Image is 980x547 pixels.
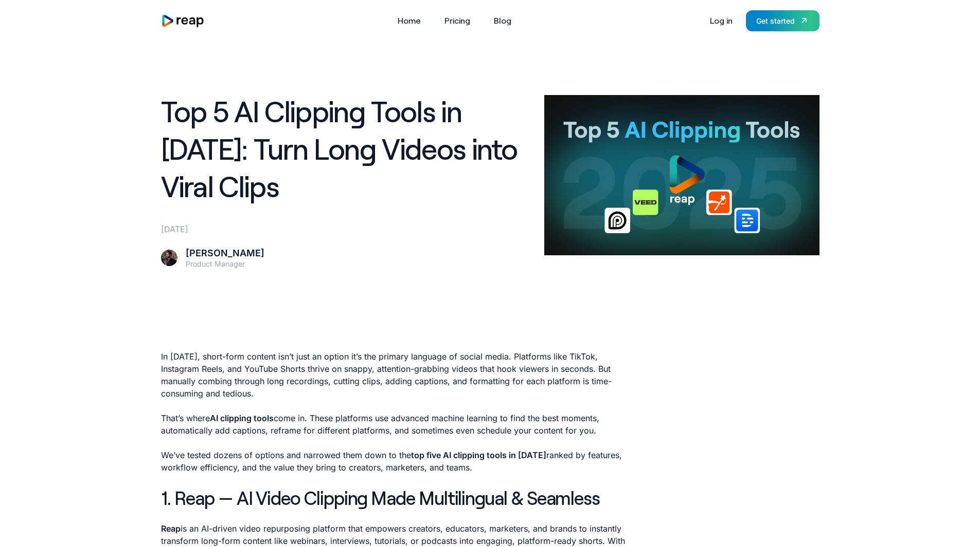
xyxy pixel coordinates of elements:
[161,449,626,474] p: We’ve tested dozens of options and narrowed them down to the ranked by features, workflow efficie...
[161,350,626,400] p: In [DATE], short-form content isn’t just an option it’s the primary language of social media. Pla...
[186,259,264,269] div: Product Manager
[210,413,274,423] strong: AI clipping tools
[705,12,738,29] a: Log in
[411,450,546,460] strong: top five AI clipping tools in [DATE]
[756,15,795,26] div: Get started
[161,523,181,534] strong: Reap
[161,486,626,510] h2: 1. Reap — AI Video Clipping Made Multilingual & Seamless
[186,248,264,259] div: [PERSON_NAME]
[393,12,426,29] a: Home
[746,10,819,31] a: Get started
[544,95,819,255] img: AI Video Clipping and Respurposing
[161,223,532,235] div: [DATE]
[161,92,532,204] h1: Top 5 AI Clipping Tools in [DATE]: Turn Long Videos into Viral Clips
[161,14,205,28] img: reap logo
[161,14,205,28] a: home
[439,12,475,29] a: Pricing
[161,412,626,437] p: That’s where come in. These platforms use advanced machine learning to find the best moments, aut...
[489,12,516,29] a: Blog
